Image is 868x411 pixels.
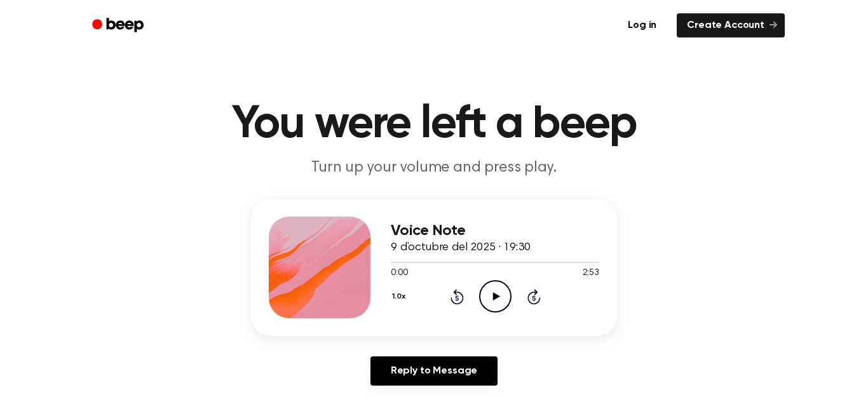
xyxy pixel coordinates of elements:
[83,13,155,38] a: Beep
[677,13,785,37] a: Create Account
[391,286,410,307] button: 1.0x
[583,267,599,280] span: 2:53
[190,158,678,179] p: Turn up your volume and press play.
[109,102,759,147] h1: You were left a beep
[615,11,669,40] a: Log in
[370,356,498,386] a: Reply to Message
[391,242,531,253] span: 9 d’octubre del 2025 · 19:30
[391,267,407,280] span: 0:00
[391,222,599,239] h3: Voice Note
